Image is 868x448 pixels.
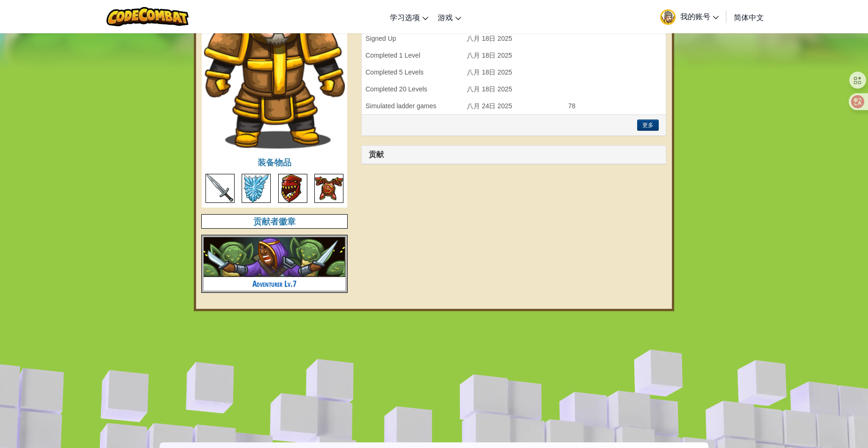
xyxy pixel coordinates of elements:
button: 更多 [637,119,659,131]
span: 游戏 [438,12,453,22]
img: CodeCombat logo [107,7,189,26]
td: Completed 20 Levels [362,81,463,97]
td: 八月 18日 2025 [463,47,564,64]
td: 78 [564,97,666,114]
a: Adventurer Lv.7 [252,278,297,289]
a: 简体中文 [729,4,769,30]
a: 游戏 [433,4,466,30]
td: 八月 18日 2025 [463,81,564,97]
td: Signed Up [362,30,463,47]
td: Completed 1 Level [362,47,463,64]
td: Completed 5 Levels [362,64,463,81]
td: 八月 24日 2025 [463,97,564,114]
h4: 贡献者徽章 [202,215,347,228]
td: 八月 18日 2025 [463,30,564,47]
td: Simulated ladder games [362,97,463,114]
span: 我的账号 [680,11,719,21]
span: 学习选项 [390,12,420,22]
a: 学习选项 [385,4,433,30]
h4: 装备物品 [206,156,343,169]
span: 简体中文 [734,12,764,22]
img: adventurer.png [204,237,345,277]
td: 八月 18日 2025 [463,64,564,81]
img: avatar [660,9,676,25]
h3: 贡献 [369,150,659,159]
a: 我的账号 [655,2,723,31]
